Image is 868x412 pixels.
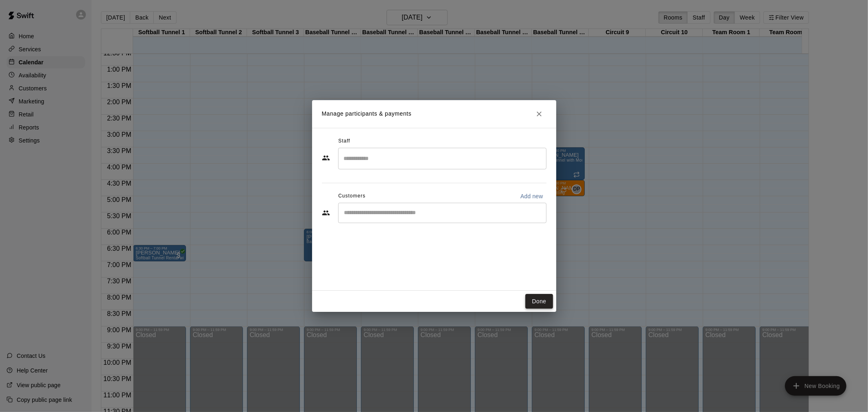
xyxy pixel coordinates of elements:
[338,148,547,169] div: Search staff
[322,154,330,162] svg: Staff
[322,209,330,217] svg: Customers
[532,107,547,121] button: Close
[520,192,543,200] p: Add new
[338,135,350,148] span: Staff
[525,294,553,309] button: Done
[517,190,547,203] button: Add new
[338,203,547,223] div: Start typing to search customers...
[338,190,365,203] span: Customers
[322,110,412,118] p: Manage participants & payments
